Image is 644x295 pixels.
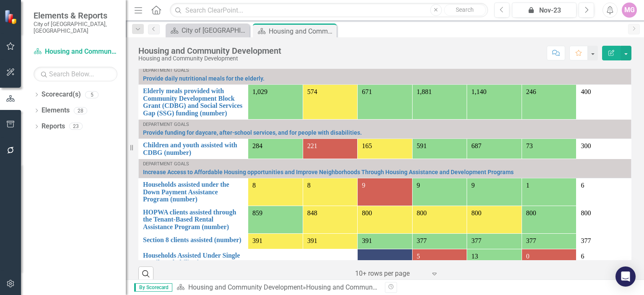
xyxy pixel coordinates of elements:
a: Reports [42,122,65,131]
span: 300 [581,142,591,149]
span: 165 [362,142,372,149]
span: 800 [362,209,372,217]
span: 859 [252,209,262,217]
small: City of [GEOGRAPHIC_DATA], [GEOGRAPHIC_DATA] [34,21,117,34]
td: Double-Click to Edit [576,249,631,277]
a: HOPWA clients assisted through the Tenant-Based Rental Assistance Program (number) [143,209,244,231]
span: 8 [307,182,311,189]
div: Open Intercom Messenger [615,266,636,287]
span: Elements & Reports [34,10,117,21]
div: » [177,283,379,292]
td: Double-Click to Edit [576,233,631,249]
span: 400 [581,88,591,95]
span: 1,029 [252,88,267,95]
input: Search ClearPoint... [170,3,488,18]
a: Provide daily nutritional meals for the elderly. [143,76,627,82]
span: 5 [417,253,420,260]
span: 848 [307,209,317,217]
a: Housing and Community Development [34,47,117,57]
div: 23 [69,123,83,130]
span: 221 [307,142,317,149]
a: City of [GEOGRAPHIC_DATA] [168,25,247,36]
span: 13 [471,253,478,260]
span: 391 [307,237,317,244]
span: 73 [526,142,533,149]
a: Increase Access to Affordable Housing opportunities and Improve Neighborhoods Through Housing Ass... [143,169,627,175]
span: 391 [252,237,262,244]
span: 800 [526,209,536,217]
span: 246 [526,88,536,95]
span: 1,140 [471,88,486,95]
span: 391 [362,237,372,244]
a: Provide funding for daycare, after-school services, and for people with disabilities. [143,130,627,136]
span: 574 [307,88,317,95]
div: Housing and Community Development [138,55,281,62]
span: 9 [417,182,420,189]
td: Double-Click to Edit [576,178,631,206]
input: Search Below... [34,67,117,81]
span: 800 [581,209,591,217]
div: 28 [74,107,87,114]
a: Elements [42,106,70,115]
a: Children and youth assisted with CDBG (number) [143,141,244,156]
span: 1 [526,182,530,189]
td: Double-Click to Edit [576,139,631,159]
a: Households Assisted Under Single Family Rehabilitation Program (number) [143,252,244,274]
span: 377 [417,237,427,244]
span: 687 [471,142,481,149]
div: Housing and Community Development [269,26,335,37]
div: City of [GEOGRAPHIC_DATA] [182,25,247,36]
div: Department Goals [143,122,627,127]
td: Double-Click to Edit [576,85,631,120]
span: 6 [581,253,584,260]
span: 284 [252,142,262,149]
span: 671 [362,88,372,95]
span: 800 [471,209,481,217]
button: MG [622,3,637,18]
div: Department Goals [143,68,627,73]
span: By Scorecard [134,283,172,292]
a: Elderly meals provided with Community Development Block Grant (CDBG) and Social Services Gap (SSG... [143,87,244,117]
span: 377 [526,237,536,244]
span: 377 [581,237,591,244]
span: 9 [471,182,475,189]
button: Nov-23 [512,3,576,18]
span: 1,881 [417,88,432,95]
span: 6 [581,182,584,189]
span: 8 [252,182,256,189]
a: Scorecard(s) [42,90,81,99]
span: 0 [526,253,530,260]
div: Housing and Community Development [138,46,281,55]
span: 800 [417,209,427,217]
img: ClearPoint Strategy [4,9,19,25]
a: Section 8 clients assisted (number) [143,236,244,244]
div: Nov-23 [515,5,574,16]
div: Housing and Community Development [306,283,421,291]
div: 5 [85,91,99,98]
span: 9 [362,182,365,189]
span: 377 [471,237,481,244]
a: Housing and Community Development [188,283,303,291]
button: Search [444,4,486,16]
div: Department Goals [143,162,627,167]
td: Double-Click to Edit [576,206,631,233]
span: 591 [417,142,427,149]
a: Households assisted under the Down Payment Assistance Program (number) [143,181,244,203]
span: Search [456,6,474,13]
